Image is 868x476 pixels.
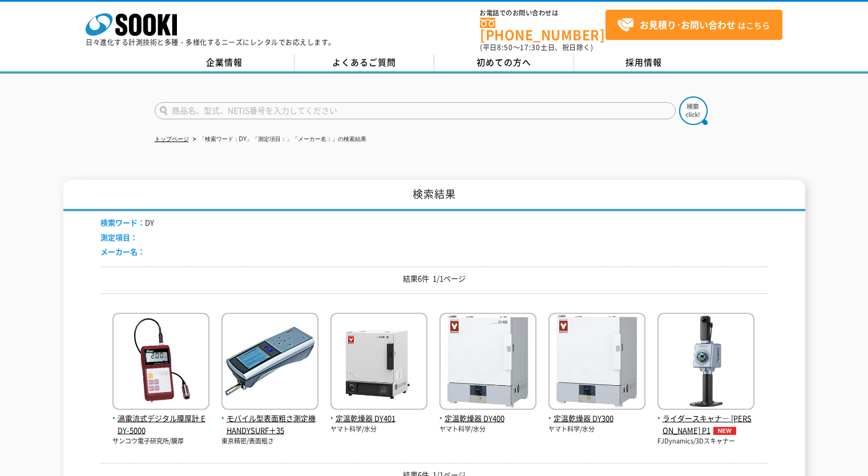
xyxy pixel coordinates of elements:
span: 8:50 [497,42,513,53]
p: サンコウ電子研究所/膜厚 [112,437,209,446]
span: 測定項目： [100,232,138,243]
span: 定温乾燥器 DY400 [439,413,536,425]
img: NEW [710,427,739,435]
p: ヤマト科学/水分 [330,425,427,434]
img: FJD Trion P1 [657,313,754,413]
p: FJDynamics/3Dスキャナー [657,437,754,446]
li: 「検索ワード：DY」「測定項目：」「メーカー名：」の検索結果 [191,134,367,146]
a: お見積り･お問い合わせはこちら [605,10,782,40]
span: (平日 ～ 土日、祝日除く) [480,42,593,53]
p: 日々進化する計測技術と多種・多様化するニーズにレンタルでお応えします。 [86,39,336,46]
p: ヤマト科学/水分 [439,425,536,434]
img: HANDYSURF＋35 [221,313,318,413]
span: 検索ワード： [100,217,145,228]
p: 結果6件 1/1ページ [100,273,768,285]
a: 初めての方へ [434,54,574,71]
span: モバイル型表面粗さ測定機 HANDYSURF＋35 [221,413,318,437]
a: トップページ [155,136,189,142]
img: EDY-5000 [112,313,209,413]
a: 企業情報 [155,54,294,71]
span: 定温乾燥器 DY300 [548,413,645,425]
a: 定温乾燥器 DY300 [548,401,645,425]
h1: 検索結果 [63,180,805,211]
span: ライダースキャナ― [PERSON_NAME] P1 [657,413,754,437]
span: 渦電流式デジタル膜厚計 EDY-5000 [112,413,209,437]
img: btn_search.png [679,96,708,125]
span: 定温乾燥器 DY401 [330,413,427,425]
img: DY400 [439,313,536,413]
a: 定温乾燥器 DY400 [439,401,536,425]
span: はこちら [617,17,770,34]
a: 採用情報 [574,54,714,71]
li: DY [100,217,154,229]
span: 17:30 [520,42,540,53]
span: メーカー名： [100,246,145,257]
p: ヤマト科学/水分 [548,425,645,434]
img: DY300 [548,313,645,413]
a: ライダースキャナ― [PERSON_NAME] P1NEW [657,401,754,436]
a: 渦電流式デジタル膜厚計 EDY-5000 [112,401,209,436]
p: 東京精密/表面粗さ [221,437,318,446]
a: 定温乾燥器 DY401 [330,401,427,425]
span: 初めての方へ [477,56,531,68]
input: 商品名、型式、NETIS番号を入力してください [155,102,676,119]
a: モバイル型表面粗さ測定機 HANDYSURF＋35 [221,401,318,436]
a: [PHONE_NUMBER] [480,18,605,41]
strong: お見積り･お問い合わせ [640,18,736,31]
img: DY401 [330,313,427,413]
a: よくあるご質問 [294,54,434,71]
span: お電話でのお問い合わせは [480,10,605,17]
